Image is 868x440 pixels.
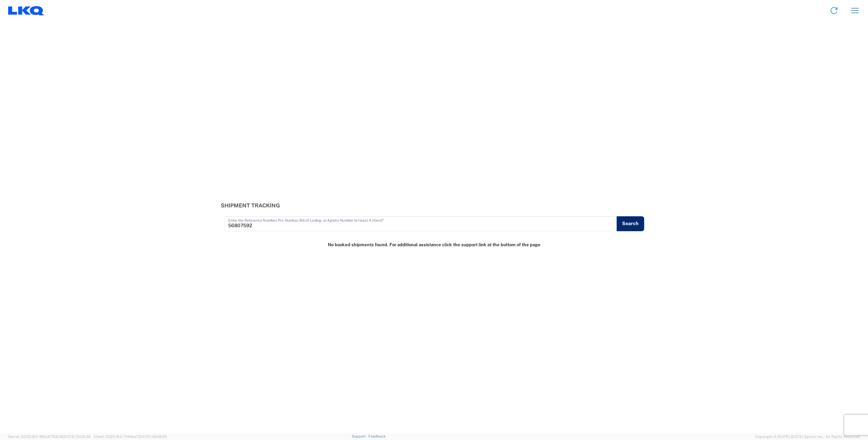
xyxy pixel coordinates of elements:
button: Search [617,216,644,231]
a: Support [352,434,369,438]
span: [DATE] 09:58:55 [138,435,167,439]
span: Server: 2025.19.0-192a4753216 [8,435,90,439]
a: Feedback [368,434,386,438]
h3: Shipment Tracking [221,202,648,209]
span: [DATE] 10:05:38 [63,435,90,439]
span: Copyright © [DATE]-[DATE] Agistix Inc., All Rights Reserved [755,434,860,440]
div: No booked shipments found. For additional assistance click the support link at the bottom of the ... [217,238,651,252]
span: Client: 2025.19.0-7f44ea7 [94,435,167,439]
